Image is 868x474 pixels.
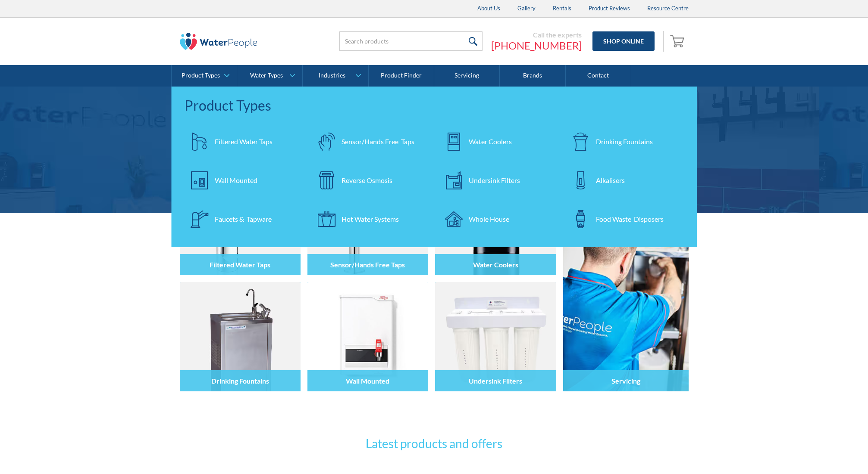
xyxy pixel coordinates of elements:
a: Drinking Fountains [566,127,684,157]
input: Search products [339,31,483,51]
h4: Undersink Filters [469,377,522,385]
div: Wall Mounted [215,175,257,186]
nav: Product Types [172,87,697,247]
a: Sensor/Hands Free Taps [311,127,430,157]
div: Undersink Filters [469,175,520,186]
h4: Servicing [611,377,640,385]
div: Product Types [182,72,220,79]
a: Undersink Filters [439,165,557,195]
div: Drinking Fountains [596,136,653,147]
img: Wall Mounted [307,282,428,391]
a: Wall Mounted [185,165,303,195]
div: Alkalisers [596,175,625,186]
div: Sensor/Hands Free Taps [342,136,414,147]
img: shopping cart [670,34,686,48]
a: Contact [566,65,631,87]
h4: Filtered Water Taps [210,260,270,269]
a: Whole House [439,204,557,234]
a: Industries [303,65,368,87]
h3: Latest products and offers [266,434,602,452]
a: Alkalisers [566,165,684,195]
div: Reverse Osmosis [342,175,392,186]
a: Product Types [172,65,237,87]
a: Servicing [563,166,689,391]
a: Hot Water Systems [311,204,430,234]
img: Drinking Fountains [180,282,301,391]
div: Whole House [469,214,509,224]
div: Water Coolers [469,136,512,147]
a: Brands [500,65,565,87]
a: Filtered Water Taps [185,127,303,157]
a: Reverse Osmosis [311,165,430,195]
a: Faucets & Tapware [185,204,303,234]
a: Product Finder [369,65,434,87]
div: Water Types [250,72,283,79]
div: Food Waste Disposers [596,214,664,224]
a: [PHONE_NUMBER] [491,39,582,52]
a: Water Types [237,65,302,87]
div: Filtered Water Taps [215,136,273,147]
h4: Drinking Fountains [211,377,269,385]
h4: Water Coolers [473,260,518,269]
h4: Wall Mounted [346,377,389,385]
a: Open empty cart [668,31,689,52]
div: Product Types [185,95,684,116]
a: Food Waste Disposers [566,204,684,234]
div: Industries [319,72,345,79]
a: Water Coolers [439,127,557,157]
div: Call the experts [491,31,582,39]
div: Faucets & Tapware [215,214,272,224]
a: Servicing [434,65,500,87]
img: The Water People [180,33,257,50]
img: Undersink Filters [435,282,556,391]
div: Hot Water Systems [342,214,399,224]
h4: Sensor/Hands Free Taps [330,260,405,269]
a: Shop Online [592,31,655,51]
